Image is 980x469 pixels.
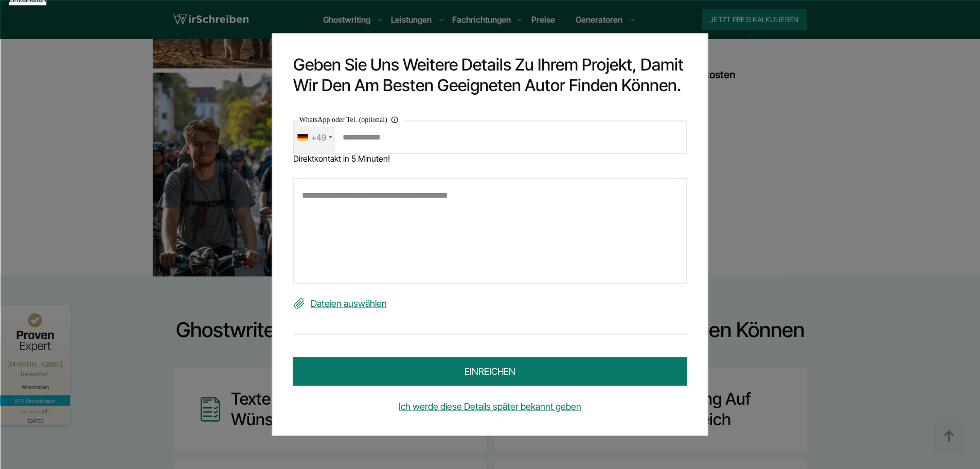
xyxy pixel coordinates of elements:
[293,357,687,386] button: einreichen
[293,54,687,95] h2: Geben Sie uns weitere Details zu Ihrem Projekt, damit wir den am besten geeigneten Autor finden k...
[293,398,687,415] a: Ich werde diese Details später bekannt geben
[299,113,404,126] label: WhatsApp oder Tel. (optional)
[294,121,335,153] div: Telephone country code
[293,296,687,312] label: Dateien auswählen
[311,129,326,145] div: +49
[293,153,687,163] div: Direktkontakt in 5 Minuten!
